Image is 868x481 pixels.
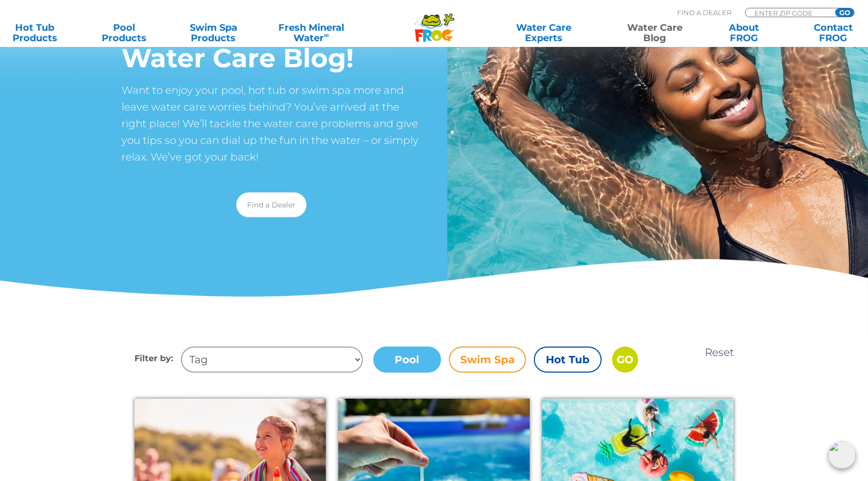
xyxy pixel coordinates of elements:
[799,22,868,43] a: ContactFROG
[753,8,824,17] input: Zip Code Form
[89,22,158,43] a: PoolProducts
[135,347,181,373] h4: Filter by:
[835,8,854,17] input: GO
[677,8,731,17] p: Find A Dealer
[487,22,600,43] a: Water CareExperts
[373,347,441,373] label: Pool
[534,347,602,373] label: Hot Tub
[121,82,421,165] p: Want to enjoy your pool, hot tub or swim spa more and leave water care worries behind? You’ve arr...
[449,347,526,373] label: Swim Spa
[828,441,855,468] img: openIcon
[620,22,689,43] a: Water CareBlog
[324,31,329,39] sup: ∞
[236,192,307,217] a: Find a Dealer
[268,22,355,43] a: Fresh MineralWater∞
[710,22,779,43] a: AboutFROG
[612,347,638,373] input: GO
[705,346,734,359] a: Reset
[179,22,248,43] a: Swim SpaProducts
